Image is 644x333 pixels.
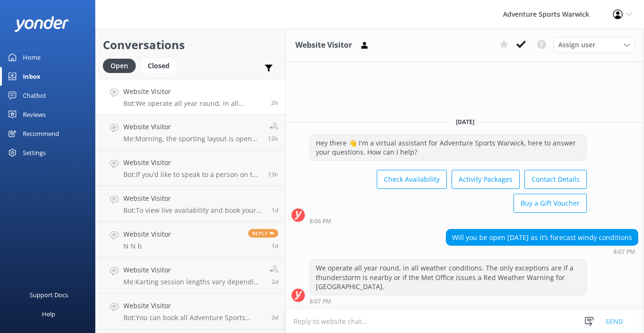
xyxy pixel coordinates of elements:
[272,206,278,214] span: Oct 02 2025 09:56pm (UTC +01:00) Europe/London
[123,301,264,311] h4: Website Visitor
[14,16,69,32] img: yonder-white-logo.png
[30,285,68,304] div: Support Docs
[446,248,638,255] div: Oct 03 2025 08:07pm (UTC +01:00) Europe/London
[23,67,40,86] div: Inbox
[310,260,586,295] div: We operate all year round, in all weather conditions. The only exceptions are if a thunderstorm i...
[452,170,520,189] button: Activity Packages
[310,298,587,304] div: Oct 03 2025 08:07pm (UTC +01:00) Europe/London
[103,59,136,73] div: Open
[123,122,261,132] h4: Website Visitor
[103,60,141,71] a: Open
[524,170,587,189] button: Contact Details
[248,229,278,238] span: Reply
[295,39,352,52] h3: Website Visitor
[310,135,586,160] div: Hey there 👋 I'm a virtual assistant for Adventure Sports Warwick, here to answer your questions. ...
[96,258,285,293] a: Website VisitorMe:Karting session lengths vary depending on the package you choose. As a guide: -...
[271,99,278,107] span: Oct 03 2025 08:07pm (UTC +01:00) Europe/London
[141,59,177,73] div: Closed
[446,229,638,246] div: Will you be open [DATE] as it’s forecast windy conditions
[123,229,171,239] h4: Website Visitor
[123,135,261,143] p: Me: Morning, the sporting layout is open until 13:00 [DATE].
[123,265,262,275] h4: Website Visitor
[23,124,59,143] div: Recommend
[123,193,264,204] h4: Website Visitor
[141,60,181,71] a: Closed
[377,170,447,189] button: Check Availability
[310,219,331,224] strong: 8:06 PM
[42,304,55,323] div: Help
[272,313,278,322] span: Sep 30 2025 02:52pm (UTC +01:00) Europe/London
[272,278,278,286] span: Oct 01 2025 11:08am (UTC +01:00) Europe/London
[123,313,264,322] p: Bot: You can book all Adventure Sports activity packages online at: [URL][DOMAIN_NAME]. Options i...
[268,135,278,143] span: Oct 03 2025 10:17am (UTC +01:00) Europe/London
[553,37,634,52] div: Assign User
[268,170,278,178] span: Oct 03 2025 09:18am (UTC +01:00) Europe/London
[23,86,46,105] div: Chatbot
[558,40,595,50] span: Assign user
[123,170,261,179] p: Bot: If you’d like to speak to a person on the Adventure Sports team, please call [PHONE_NUMBER] ...
[23,143,46,162] div: Settings
[96,79,285,114] a: Website VisitorBot:We operate all year round, in all weather conditions. The only exceptions are ...
[96,293,285,329] a: Website VisitorBot:You can book all Adventure Sports activity packages online at: [URL][DOMAIN_NA...
[123,86,264,97] h4: Website Visitor
[23,48,40,67] div: Home
[23,105,46,124] div: Reviews
[123,242,171,250] p: N N b
[310,299,331,304] strong: 8:07 PM
[272,242,278,250] span: Oct 02 2025 02:39pm (UTC +01:00) Europe/London
[96,150,285,186] a: Website VisitorBot:If you’d like to speak to a person on the Adventure Sports team, please call [...
[450,118,480,126] span: [DATE]
[123,278,262,286] p: Me: Karting session lengths vary depending on the package you choose. As a guide: - Arrive & Driv...
[123,157,261,168] h4: Website Visitor
[123,206,264,215] p: Bot: To view live availability and book your tour, click [URL][DOMAIN_NAME].
[96,222,285,258] a: Website VisitorN N bReply1d
[103,36,278,54] h2: Conversations
[96,186,285,222] a: Website VisitorBot:To view live availability and book your tour, click [URL][DOMAIN_NAME].1d
[513,194,587,213] button: Buy a Gift Voucher
[310,218,587,224] div: Oct 03 2025 08:06pm (UTC +01:00) Europe/London
[96,114,285,150] a: Website VisitorMe:Morning, the sporting layout is open until 13:00 [DATE].12h
[614,249,635,255] strong: 8:07 PM
[123,99,264,108] p: Bot: We operate all year round, in all weather conditions. The only exceptions are if a thunderst...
